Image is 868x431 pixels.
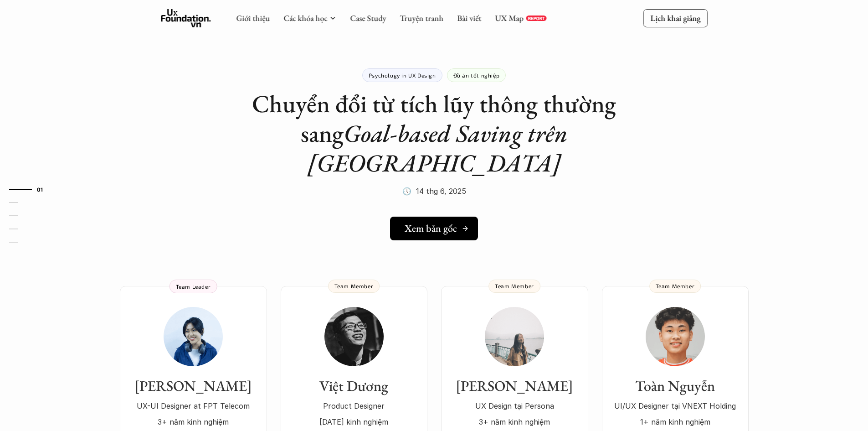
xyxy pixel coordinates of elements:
[402,184,466,198] p: 🕔 14 thg 6, 2025
[450,377,579,395] h3: [PERSON_NAME]
[129,399,258,413] p: UX-UI Designer at FPT Telecom
[308,117,573,179] em: Goal-based Saving trên [GEOGRAPHIC_DATA]
[129,377,258,395] h3: [PERSON_NAME]
[9,184,52,195] a: 01
[495,283,534,289] p: Team Member
[283,13,327,23] a: Các khóa học
[290,415,418,429] p: [DATE] kinh nghiệm
[656,283,695,289] p: Team Member
[611,377,740,395] h3: Toàn Nguyễn
[390,217,478,240] a: Xem bản gốc
[495,13,524,23] a: UX Map
[252,89,616,177] h1: Chuyển đổi từ tích lũy thông thường sang
[611,399,740,413] p: UI/UX Designer tại VNEXT Holding
[611,415,740,429] p: 1+ năm kinh nghiệm
[176,283,211,290] p: Team Leader
[526,16,546,21] a: REPORT
[405,223,457,234] h5: Xem bản gốc
[650,13,700,23] p: Lịch khai giảng
[290,399,418,413] p: Product Designer
[37,186,43,192] strong: 01
[528,16,544,21] p: REPORT
[453,72,500,78] p: Đồ án tốt nghiệp
[369,72,436,78] p: Psychology in UX Design
[457,13,481,23] a: Bài viết
[400,13,443,23] a: Truyện tranh
[350,13,386,23] a: Case Study
[334,283,374,289] p: Team Member
[643,9,708,27] a: Lịch khai giảng
[450,399,579,413] p: UX Design tại Persona
[236,13,270,23] a: Giới thiệu
[290,377,418,395] h3: Việt Dương
[129,415,258,429] p: 3+ năm kinh nghiệm
[450,415,579,429] p: 3+ năm kinh nghiệm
